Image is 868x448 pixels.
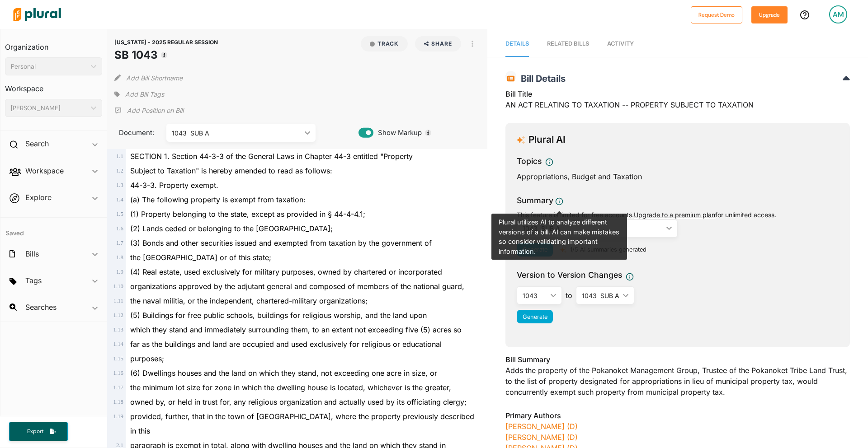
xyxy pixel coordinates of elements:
div: Add tags [114,88,164,101]
span: Version to Version Changes [517,269,622,281]
span: Export [21,428,50,435]
h2: Search [25,139,49,149]
span: which they stand and immediately surrounding them, to an extent not exceeding five (5) acres so [130,325,462,334]
span: Add Bill Tags [125,90,164,99]
a: Activity [607,31,634,57]
button: Generate [517,310,553,323]
a: Upgrade [751,10,788,19]
div: Tooltip anchor [424,129,432,137]
span: 1 . 12 [113,312,123,318]
div: AM [829,5,847,23]
h3: Bill Title [505,89,850,99]
span: the [GEOGRAPHIC_DATA] or of this state; [130,253,271,262]
div: Plural utilizes AI to analyze different versions of a bill. AI can make mistakes so consider vali... [491,214,627,260]
span: 1 . 4 [116,196,123,203]
span: (2) Lands ceded or belonging to the [GEOGRAPHIC_DATA]; [130,224,333,233]
span: [US_STATE] - 2025 REGULAR SESSION [114,39,218,46]
h1: SB 1043 [114,47,218,63]
a: Details [505,31,529,57]
button: Share [415,36,462,51]
span: (5) Buildings for free public schools, buildings for religious worship, and the land upon [130,311,427,320]
span: 1 . 18 [113,399,123,405]
h3: Organization [5,34,102,54]
span: (4) Real estate, used exclusively for military purposes, owned by chartered or incorporated [130,267,442,276]
a: [PERSON_NAME] (D) [505,422,578,431]
button: Add Bill Shortname [126,70,183,85]
a: Upgrade to a premium plan [634,211,715,219]
h4: Saved [0,218,107,240]
h3: Summary [517,195,553,206]
span: Generate [523,313,547,320]
span: 1 . 8 [116,254,123,261]
div: [PERSON_NAME] [11,103,87,113]
span: far as the buildings and land are occupied and used exclusively for religious or educational [130,340,442,349]
div: Add Position Statement [114,104,184,117]
span: provided, further, that in the town of [GEOGRAPHIC_DATA], where the property previously described... [130,412,474,435]
span: (3) Bonds and other securities issued and exempted from taxation by the government of [130,238,432,247]
span: 1 . 16 [113,370,123,376]
h3: Bill Summary [505,354,850,365]
span: 1 . 13 [113,327,123,333]
div: 1043 [523,291,547,300]
span: Show Markup [373,128,422,138]
button: Track [361,36,408,51]
p: Add Position on Bill [127,106,184,115]
span: 1 . 7 [116,240,123,246]
button: Request Demo [691,6,742,23]
h2: Bills [25,249,39,259]
span: 1 . 10 [113,283,123,289]
div: Adds the property of the Pokanoket Management Group, Trustee of the Pokanoket Tribe Land Trust, t... [505,354,850,403]
h3: Topics [517,155,542,167]
div: Personal [11,62,87,71]
span: 1 . 19 [113,413,123,420]
a: [PERSON_NAME] (D) [505,433,578,442]
span: 1 . 9 [116,269,123,275]
span: Bill Details [516,73,566,84]
span: Subject to Taxation" is hereby amended to read as follows: [130,166,332,175]
span: organizations approved by the adjutant general and composed of members of the national guard, [130,282,464,291]
span: 1 . 5 [116,211,123,217]
span: (6) Dwellings houses and the land on which they stand, not exceeding one acre in size, or [130,369,437,378]
span: (a) The following property is exempt from taxation: [130,195,306,204]
span: 1 . 11 [113,298,123,304]
span: 1 . 14 [113,341,123,347]
span: 1 . 15 [113,355,123,362]
span: Details [505,40,529,47]
span: 44-3-3. Property exempt. [130,181,218,190]
span: 1 . 3 [116,182,123,188]
span: owned by, or held in trust for, any religious organization and actually used by its officiating c... [130,397,467,406]
h3: Workspace [5,75,102,95]
h2: Workspace [25,166,64,176]
span: (1) Property belonging to the state, except as provided in § 44-4-4.1; [130,210,365,219]
div: AN ACT RELATING TO TAXATION -- PROPERTY SUBJECT TO TAXATION [505,89,850,116]
h3: Plural AI [528,134,566,145]
span: the minimum lot size for zone in which the dwelling house is located, whichever is the greater, [130,383,451,392]
h3: Primary Authors [505,410,850,421]
span: the naval militia, or the independent, chartered-military organizations; [130,296,368,305]
span: 1 . 2 [116,168,123,174]
button: Upgrade [751,6,788,23]
a: AM [822,2,854,27]
div: This feature is limited for free accounts. for unlimited access. [517,210,839,219]
div: Tooltip anchor [160,51,168,59]
div: RELATED BILLS [547,39,589,48]
span: Activity [607,40,634,47]
div: Appropriations, Budget and Taxation [517,171,839,182]
a: RELATED BILLS [547,31,589,57]
span: to [562,290,576,301]
span: Document: [114,128,155,138]
div: 1043 SUB A [582,291,619,300]
button: Export [9,422,68,441]
span: 1 . 1 [116,153,123,159]
span: SECTION 1. Section 44-3-3 of the General Laws in Chapter 44-3 entitled "Property [130,152,413,161]
span: 1 . 17 [113,384,123,391]
div: 1043 SUB A [172,128,301,138]
a: Request Demo [691,10,742,19]
span: purposes; [130,354,164,363]
button: Share [411,36,465,51]
span: 1 . 6 [116,225,123,232]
